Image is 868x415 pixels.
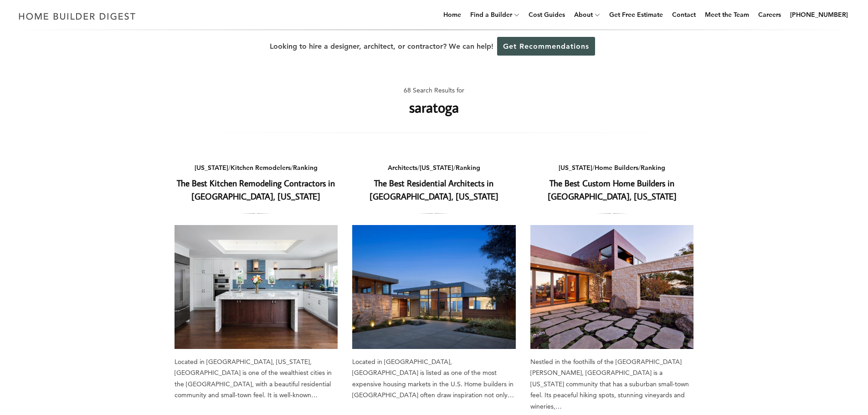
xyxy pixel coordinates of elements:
[409,96,459,118] h1: saratoga
[420,164,453,172] a: [US_STATE]
[231,164,291,172] a: Kitchen Remodelers
[352,356,516,401] div: Located in [GEOGRAPHIC_DATA], [GEOGRAPHIC_DATA] is listed as one of the most expensive housing ma...
[175,356,338,401] div: Located in [GEOGRAPHIC_DATA], [US_STATE], [GEOGRAPHIC_DATA] is one of the wealthiest cities in th...
[404,85,464,96] span: 68 Search Results for
[177,177,335,202] a: The Best Kitchen Remodeling Contractors in [GEOGRAPHIC_DATA], [US_STATE]
[370,177,498,202] a: The Best Residential Architects in [GEOGRAPHIC_DATA], [US_STATE]
[530,162,694,174] div: / /
[530,225,694,349] a: The Best Custom Home Builders in [GEOGRAPHIC_DATA], [US_STATE]
[530,356,694,412] div: Nestled in the foothills of the [GEOGRAPHIC_DATA][PERSON_NAME], [GEOGRAPHIC_DATA] is a [US_STATE]...
[595,164,638,172] a: Home Builders
[293,164,318,172] a: Ranking
[195,164,228,172] a: [US_STATE]
[175,225,338,349] a: The Best Kitchen Remodeling Contractors in [GEOGRAPHIC_DATA], [US_STATE]
[641,164,665,172] a: Ranking
[388,164,417,172] a: Architects
[456,164,480,172] a: Ranking
[175,162,338,174] div: / /
[352,162,516,174] div: / /
[352,225,516,349] a: The Best Residential Architects in [GEOGRAPHIC_DATA], [US_STATE]
[497,37,595,56] a: Get Recommendations
[548,177,677,202] a: The Best Custom Home Builders in [GEOGRAPHIC_DATA], [US_STATE]
[15,7,140,25] img: Home Builder Digest
[559,164,592,172] a: [US_STATE]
